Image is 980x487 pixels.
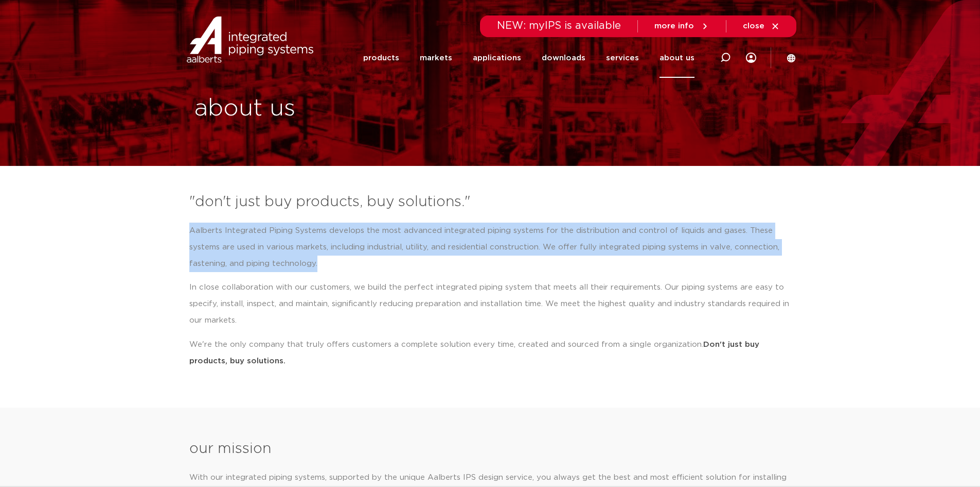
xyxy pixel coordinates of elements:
[189,442,271,456] font: our mission
[743,22,764,30] font: close
[497,21,621,31] font: NEW: myIPS is available
[420,54,452,62] font: markets
[189,283,789,324] font: In close collaboration with our customers, we build the perfect integrated piping system that mee...
[194,96,295,120] font: about us
[606,54,639,62] font: services
[542,54,585,62] font: downloads
[363,54,399,62] font: products
[654,22,694,30] font: more info
[363,38,694,78] nav: Menu
[189,227,779,267] font: Aalberts Integrated Piping Systems develops the most advanced integrated piping systems for the d...
[363,38,399,78] a: products
[654,22,709,31] a: more info
[660,54,694,62] font: about us
[189,195,470,209] font: "don't just buy products, buy solutions."
[473,54,521,62] font: applications
[473,38,521,78] a: applications
[743,22,780,31] a: close
[420,38,452,78] a: markets
[189,341,759,365] font: Don't just buy products, buy solutions.
[189,341,703,348] font: We're the only company that truly offers customers a complete solution every time, created and so...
